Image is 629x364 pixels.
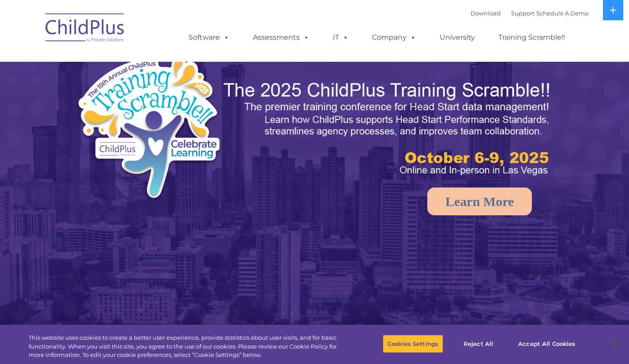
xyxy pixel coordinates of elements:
[244,29,318,46] a: Assessments
[511,10,535,17] a: Support
[471,10,588,17] font: |
[471,10,501,17] a: Download
[123,94,160,101] span: Phone number
[513,334,580,353] button: Accept All Cookies
[451,334,506,353] button: Reject All
[490,29,574,46] a: Training Scramble!!
[383,334,443,353] button: Cookies Settings
[180,29,238,46] a: Software
[324,29,358,46] a: IT
[536,10,588,17] a: Schedule A Demo
[427,188,532,215] a: Learn More
[41,7,129,51] img: ChildPlus by Procare Solutions
[29,334,346,360] div: This website uses cookies to create a better user experience, provide statistics about user visit...
[363,29,425,46] a: Company
[123,58,150,65] span: Last name
[431,29,484,46] a: University
[605,334,625,353] button: Close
